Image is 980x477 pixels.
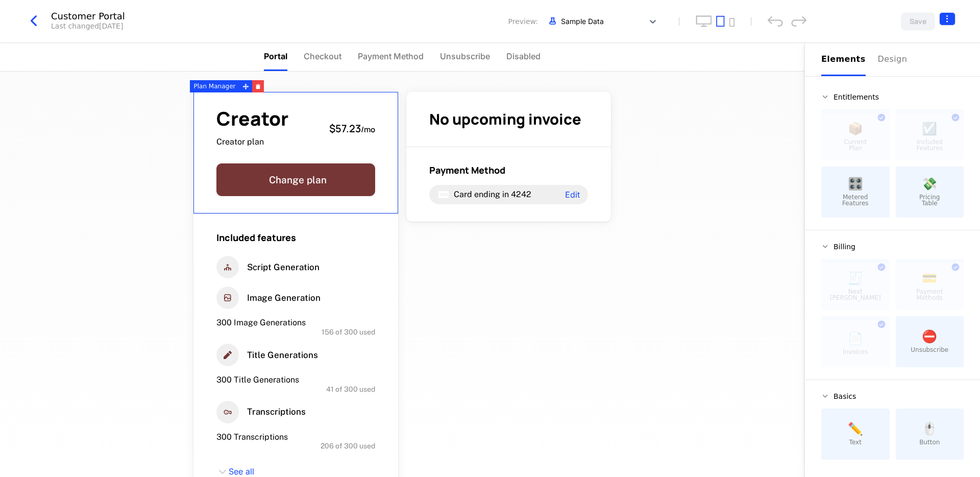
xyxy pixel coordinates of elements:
span: ✏️ [848,423,863,435]
span: Checkout [304,50,341,62]
button: Select action [939,12,955,26]
span: Edit [565,190,580,199]
span: Creator plan [216,136,288,148]
span: 🖱️ [922,423,937,435]
sub: / mo [361,124,375,135]
div: Elements [821,53,866,65]
span: 300 Title Generations [216,375,299,385]
span: Payment Method [358,50,424,62]
span: Payment Method [429,164,505,176]
div: undo [768,16,783,27]
div: redo [791,16,806,27]
span: Basics [834,393,856,400]
i: pencil [216,344,239,366]
span: 300 Transcriptions [216,432,288,442]
span: Creator [216,109,288,128]
span: 4242 [511,189,531,199]
span: $57.23 [329,122,361,135]
span: Disabled [506,50,541,62]
span: Preview: [508,16,538,27]
span: Metered Features [842,194,869,206]
i: image [216,287,239,309]
div: Customer Portal [51,12,125,21]
button: desktop [696,15,712,27]
span: Entitlements [834,93,879,101]
div: Plan Manager [190,80,240,92]
span: Unsubscribe [911,347,948,353]
div: Design [878,53,911,65]
button: Change plan [216,163,375,196]
span: 206 of 300 used [321,442,375,449]
span: No upcoming invoice [429,109,581,129]
span: 156 of 300 used [322,328,375,336]
span: 300 Image Generations [216,318,306,327]
button: Save [901,12,935,31]
span: Title Generations [247,349,318,361]
button: mobile [729,18,734,27]
span: 41 of 300 used [326,386,375,393]
i: visa [437,188,450,201]
span: Button [919,439,940,445]
span: ⛔️ [922,330,937,343]
div: Last changed [DATE] [51,21,123,31]
span: Card ending in [454,189,509,199]
span: Billing [834,243,855,250]
span: Text [849,439,862,445]
span: 💸 [922,178,937,190]
i: plan [216,256,239,278]
span: Script Generation [247,261,320,273]
span: Image Generation [247,292,321,304]
span: 🎛️ [848,178,863,190]
span: Included features [216,231,296,244]
span: Portal [264,50,287,62]
span: Unsubscribe [440,50,490,62]
i: key [216,401,239,423]
span: Transcriptions [247,406,306,418]
span: Pricing Table [919,194,940,206]
button: tablet [716,15,725,27]
div: Choose Sub Page [821,43,964,76]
